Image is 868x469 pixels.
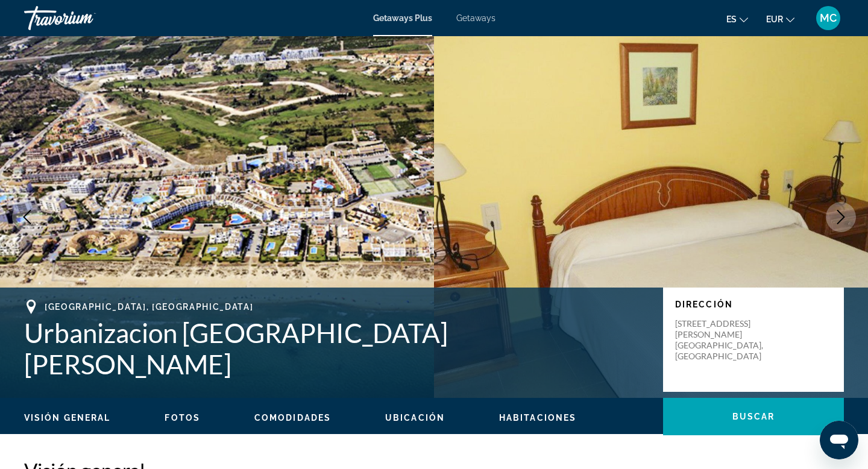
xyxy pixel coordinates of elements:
button: Comodidades [254,412,331,423]
span: es [726,14,737,24]
button: Habitaciones [499,412,576,423]
span: Habitaciones [499,413,576,423]
button: Visión general [24,412,110,423]
span: MC [820,12,837,24]
span: Comodidades [254,413,331,423]
iframe: Botón para iniciar la ventana de mensajería [820,421,858,459]
span: Ubicación [385,413,445,423]
a: Getaways [456,13,495,23]
span: Buscar [732,412,775,421]
button: Change currency [766,10,794,28]
button: Next image [826,202,856,232]
button: User Menu [813,5,844,31]
span: [GEOGRAPHIC_DATA], [GEOGRAPHIC_DATA] [45,302,253,312]
h1: Urbanizacion [GEOGRAPHIC_DATA][PERSON_NAME] [24,317,651,380]
a: Travorium [24,2,145,34]
a: Getaways Plus [373,13,432,23]
button: Fotos [165,412,200,423]
button: Buscar [663,398,844,435]
p: Dirección [675,300,832,309]
span: Fotos [165,413,200,423]
button: Ubicación [385,412,445,423]
span: EUR [766,14,783,24]
p: [STREET_ADDRESS][PERSON_NAME] [GEOGRAPHIC_DATA], [GEOGRAPHIC_DATA] [675,318,772,362]
button: Previous image [12,202,42,232]
span: Visión general [24,413,110,423]
button: Change language [726,10,748,28]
